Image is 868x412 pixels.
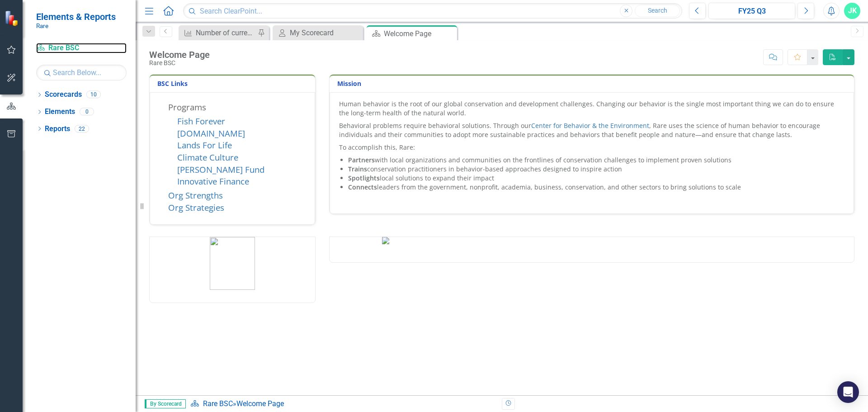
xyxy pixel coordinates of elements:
img: strategy%20map%208-30-22.png [382,237,802,244]
li: conservation practitioners in behavior-based approaches designed to inspire action [348,165,845,174]
span: Elements & Reports [36,11,116,22]
strong: Trains [348,165,367,173]
div: FY25 Q3 [712,6,792,17]
a: Innovative Finance [177,175,249,187]
img: ClearPoint Strategy [5,10,20,26]
a: Center for Behavior & the Environment [531,121,649,130]
a: Rare BSC [36,43,127,53]
input: Search Below... [36,65,127,81]
div: Open Intercom Messenger [837,381,859,403]
div: » [190,399,495,409]
a: Elements [45,107,75,117]
li: leaders from the government, nonprofit, academia, business, conservation, and other sectors to br... [348,183,845,192]
div: 0 [80,108,94,116]
a: Org Strategies [168,202,224,213]
div: Welcome Page [236,399,284,408]
li: Programs [168,101,306,114]
button: Search [635,5,680,17]
p: To accomplish this, Rare: [339,141,845,154]
li: with local organizations and communities on the frontlines of conservation challenges to implemen... [348,156,845,165]
p: Human behavior is the root of our global conservation and development challenges. Changing our be... [339,99,845,119]
img: Rare%20Logo.PNG [210,237,255,290]
div: 22 [75,125,89,133]
div: 10 [86,91,101,99]
a: [PERSON_NAME] Fund [177,164,264,175]
a: [DOMAIN_NAME] [177,128,245,139]
a: My Scorecard [275,27,361,38]
a: Reports [45,124,70,134]
small: Rare [36,22,116,29]
span: By Scorecard [145,399,186,408]
div: Rare BSC [149,60,210,66]
strong: Spotlights [348,174,380,182]
div: Welcome Page [149,50,210,60]
li: local solutions to expand their impact [348,174,845,183]
a: Scorecards [45,90,82,100]
input: Search ClearPoint... [183,3,682,19]
h3: BSC Links [157,80,311,87]
div: Welcome Page [384,28,455,39]
strong: Connects [348,183,377,191]
a: Number of current FY new donors with total secured awards in excess of $50k [181,27,255,38]
strong: Partners [348,156,375,164]
a: Lands For Life [177,139,232,151]
a: Rare BSC [203,399,233,408]
div: My Scorecard [290,27,361,38]
a: Org Strengths [168,189,223,201]
button: JK [844,3,860,19]
p: Behavioral problems require behavioral solutions. Through our , Rare uses the science of human be... [339,119,845,141]
a: Climate Culture [177,152,238,163]
button: FY25 Q3 [708,3,795,19]
div: Number of current FY new donors with total secured awards in excess of $50k [196,27,255,38]
span: Search [648,7,667,14]
a: Fish Forever [177,115,225,127]
h3: Mission [337,80,850,87]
